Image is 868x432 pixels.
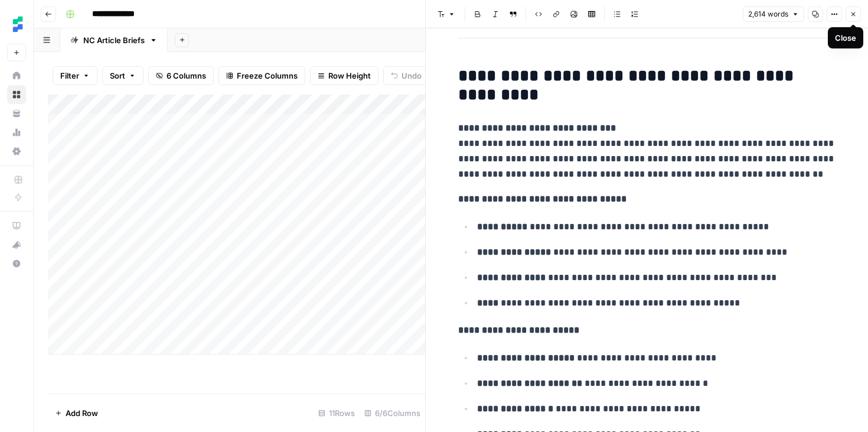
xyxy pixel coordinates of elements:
[835,32,856,44] div: Close
[7,216,26,235] a: AirOps Academy
[110,70,125,82] span: Sort
[7,14,28,35] img: Ten Speed Logo
[7,235,26,254] button: What's new?
[8,236,25,254] div: What's new?
[360,404,425,423] div: 6/6 Columns
[53,66,97,85] button: Filter
[402,70,422,82] span: Undo
[7,104,26,123] a: Your Data
[148,66,214,85] button: 6 Columns
[102,66,143,85] button: Sort
[748,9,788,20] span: 2,614 words
[314,404,360,423] div: 11 Rows
[7,85,26,104] a: Browse
[7,254,26,273] button: Help + Support
[167,70,206,82] span: 6 Columns
[7,142,26,161] a: Settings
[310,66,378,85] button: Row Height
[48,404,105,423] button: Add Row
[7,66,26,85] a: Home
[83,34,145,46] div: NC Article Briefs
[328,70,371,82] span: Row Height
[218,66,305,85] button: Freeze Columns
[7,9,26,39] button: Workspace: Ten Speed
[237,70,298,82] span: Freeze Columns
[60,28,168,52] a: NC Article Briefs
[60,70,79,82] span: Filter
[66,407,98,419] span: Add Row
[383,66,429,85] button: Undo
[743,7,804,22] button: 2,614 words
[7,123,26,142] a: Usage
